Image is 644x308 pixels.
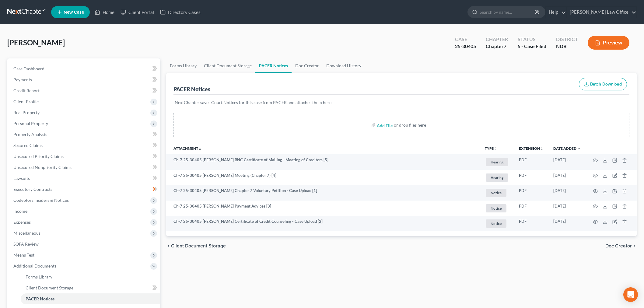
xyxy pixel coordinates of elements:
[540,147,544,151] i: unfold_more
[166,243,226,248] button: chevron_left Client Document Storage
[166,170,480,185] td: Ch-7 25-30405 [PERSON_NAME] Meeting (Chapter 7) [4]
[556,43,578,50] div: NDB
[519,146,544,151] a: Extensionunfold_more
[556,36,578,43] div: District
[21,293,160,304] a: PACER Notices
[9,63,160,74] a: Case Dashboard
[548,154,586,170] td: [DATE]
[200,58,255,73] a: Client Document Storage
[26,274,52,279] span: Forms Library
[486,43,508,50] div: Chapter
[605,243,632,248] span: Doc Creator
[13,88,40,93] span: Credit Report
[13,154,64,159] span: Unsecured Priority Claims
[13,66,44,71] span: Case Dashboard
[623,287,638,302] div: Open Intercom Messenger
[514,185,548,201] td: PDF
[455,43,476,50] div: 25-30405
[13,198,69,203] span: Codebtors Insiders & Notices
[605,243,637,248] button: Doc Creator chevron_right
[9,162,160,173] a: Unsecured Nonpriority Claims
[166,201,480,216] td: Ch-7 25-30405 [PERSON_NAME] Payment Advices [3]
[166,58,200,73] a: Forms Library
[518,36,546,43] div: Status
[255,58,292,73] a: PACER Notices
[567,7,636,18] a: [PERSON_NAME] Law Office
[166,154,480,170] td: Ch-7 25-30405 [PERSON_NAME] BNC Certificate of Mailing - Meeting of Creditors [5]
[21,282,160,293] a: Client Document Storage
[514,170,548,185] td: PDF
[548,201,586,216] td: [DATE]
[9,173,160,184] a: Lawsuits
[546,7,566,18] a: Help
[13,241,39,247] span: SOFA Review
[486,219,506,228] span: Notice
[323,58,365,73] a: Download History
[485,173,509,183] a: Hearing
[486,189,506,197] span: Notice
[588,36,629,50] button: Preview
[9,85,160,96] a: Credit Report
[486,204,506,212] span: Notice
[514,154,548,170] td: PDF
[13,143,43,148] span: Secured Claims
[157,7,204,18] a: Directory Cases
[13,252,34,257] span: Means Test
[166,216,480,232] td: Ch-7 25-30405 [PERSON_NAME] Certificate of Credit Counseling - Case Upload [2]
[486,36,508,43] div: Chapter
[494,147,497,151] i: unfold_more
[485,157,509,167] a: Hearing
[13,165,72,170] span: Unsecured Nonpriority Claims
[26,296,54,301] span: PACER Notices
[26,285,73,290] span: Client Document Storage
[13,132,47,137] span: Property Analysis
[13,99,39,104] span: Client Profile
[13,77,32,82] span: Payments
[455,36,476,43] div: Case
[548,185,586,201] td: [DATE]
[485,188,509,198] a: Notice
[21,271,160,282] a: Forms Library
[485,219,509,229] a: Notice
[632,243,637,248] i: chevron_right
[171,243,226,248] span: Client Document Storage
[394,122,426,128] div: or drop files here
[553,146,581,151] a: Date Added expand_more
[13,110,40,115] span: Real Property
[13,208,27,214] span: Income
[9,151,160,162] a: Unsecured Priority Claims
[485,147,497,151] button: TYPEunfold_more
[548,170,586,185] td: [DATE]
[504,43,506,49] span: 7
[579,78,627,91] button: Batch Download
[9,184,160,195] a: Executory Contracts
[166,185,480,201] td: Ch-7 25-30405 [PERSON_NAME] Chapter 7 Voluntary Petition - Case Upload [1]
[577,147,581,151] i: expand_more
[92,7,117,18] a: Home
[173,86,210,93] div: PACER Notices
[175,100,628,106] p: NextChapter saves Court Notices for this case from PACER and attaches them here.
[13,263,56,268] span: Additional Documents
[292,58,323,73] a: Doc Creator
[518,43,546,50] div: 5 - Case Filed
[486,173,508,182] span: Hearing
[9,239,160,250] a: SOFA Review
[173,146,202,151] a: Attachmentunfold_more
[13,121,48,126] span: Personal Property
[590,82,622,87] span: Batch Download
[64,10,84,15] span: New Case
[514,216,548,232] td: PDF
[486,158,508,166] span: Hearing
[166,243,171,248] i: chevron_left
[9,140,160,151] a: Secured Claims
[480,6,535,18] input: Search by name...
[485,203,509,213] a: Notice
[117,7,157,18] a: Client Portal
[13,219,31,225] span: Expenses
[548,216,586,232] td: [DATE]
[514,201,548,216] td: PDF
[7,38,65,47] span: [PERSON_NAME]
[198,147,202,151] i: unfold_more
[13,176,30,181] span: Lawsuits
[9,129,160,140] a: Property Analysis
